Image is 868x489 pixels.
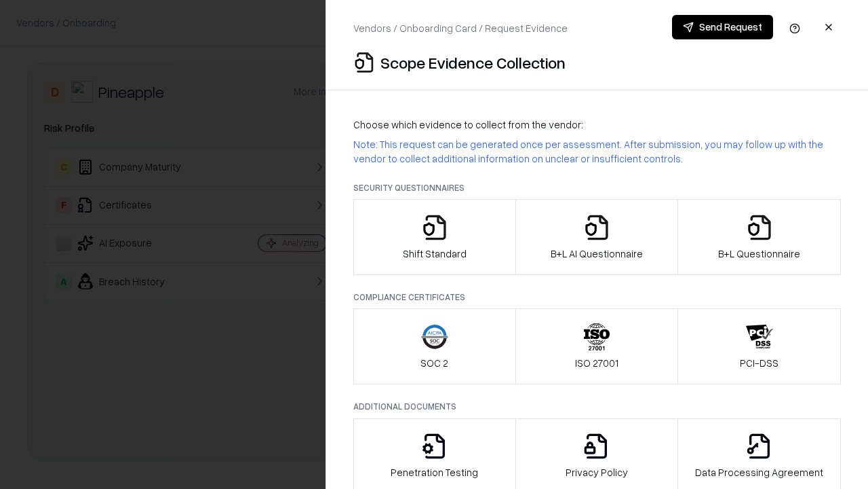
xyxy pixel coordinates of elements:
p: Penetration Testing [391,465,478,479]
button: PCI-DSS [677,308,841,384]
button: Send Request [672,15,773,39]
button: ISO 27001 [515,308,679,384]
button: B+L AI Questionnaire [515,199,679,275]
p: Choose which evidence to collect from the vendor: [353,117,841,132]
p: PCI-DSS [740,356,778,370]
p: B+L AI Questionnaire [551,247,643,261]
button: B+L Questionnaire [677,199,841,275]
p: B+L Questionnaire [718,247,800,261]
p: Scope Evidence Collection [380,52,566,73]
p: Security Questionnaires [353,182,841,194]
p: Compliance Certificates [353,291,841,303]
p: ISO 27001 [575,356,618,370]
button: SOC 2 [353,308,516,384]
p: Vendors / Onboarding Card / Request Evidence [353,21,568,35]
p: Shift Standard [403,247,467,261]
p: Note: This request can be generated once per assessment. After submission, you may follow up with... [353,137,841,166]
p: Privacy Policy [566,465,628,479]
p: Additional Documents [353,401,841,412]
p: Data Processing Agreement [695,465,823,479]
button: Shift Standard [353,199,516,275]
p: SOC 2 [420,356,448,370]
